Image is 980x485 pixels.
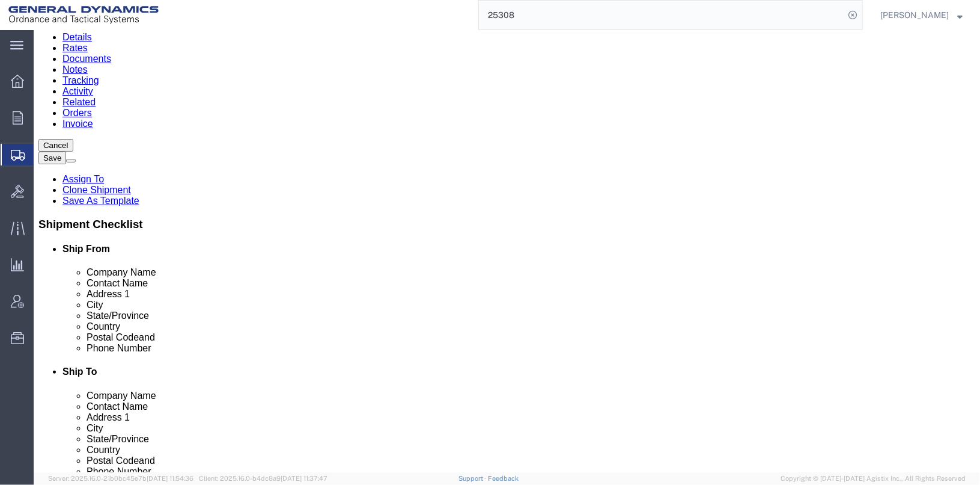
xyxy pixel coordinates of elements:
[458,475,488,482] a: Support
[48,475,193,482] span: Server: 2025.16.0-21b0bc45e7b
[880,8,949,22] span: Tim Schaffer
[880,8,963,22] button: [PERSON_NAME]
[34,30,980,472] iframe: FS Legacy Container
[199,475,327,482] span: Client: 2025.16.0-b4dc8a9
[147,475,193,482] span: [DATE] 11:54:36
[488,475,519,482] a: Feedback
[479,1,844,29] input: Search for shipment number, reference number
[8,6,159,24] img: logo
[781,474,966,484] span: Copyright © [DATE]-[DATE] Agistix Inc., All Rights Reserved
[281,475,327,482] span: [DATE] 11:37:47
